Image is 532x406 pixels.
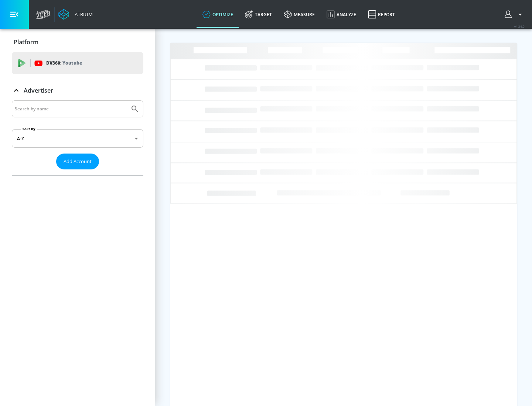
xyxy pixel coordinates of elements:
[197,1,239,28] a: optimize
[64,157,92,166] span: Add Account
[15,104,127,114] input: Search by name
[239,1,278,28] a: Target
[46,59,82,67] p: DV360:
[58,9,93,20] a: Atrium
[12,80,143,101] div: Advertiser
[72,11,93,18] div: Atrium
[21,127,37,131] label: Sort By
[24,86,53,94] p: Advertiser
[321,1,362,28] a: Analyze
[12,129,143,148] div: A-Z
[278,1,321,28] a: measure
[56,154,99,169] button: Add Account
[514,24,525,28] span: v 4.24.0
[12,52,143,74] div: DV360: Youtube
[12,100,143,175] div: Advertiser
[62,59,82,67] p: Youtube
[12,32,143,52] div: Platform
[12,169,143,175] nav: list of Advertiser
[362,1,401,28] a: Report
[14,38,38,46] p: Platform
